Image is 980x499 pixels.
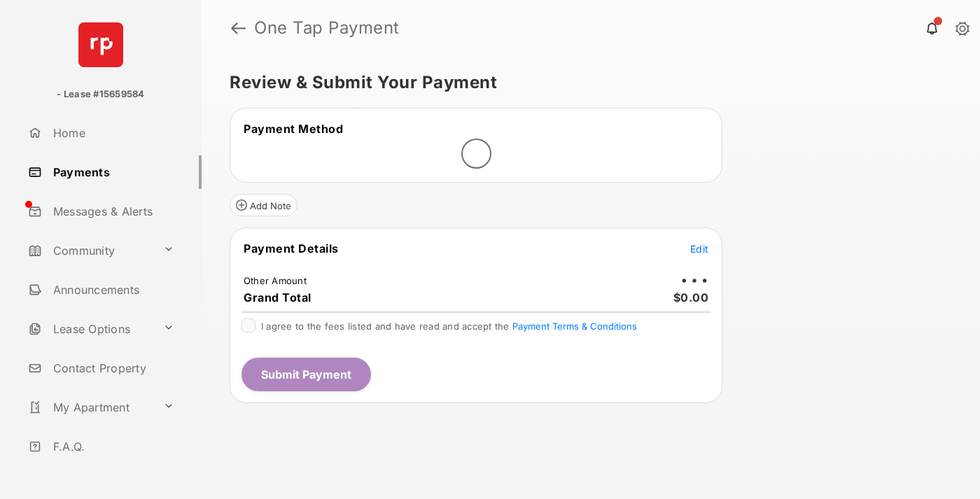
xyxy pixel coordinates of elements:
button: Edit [690,241,708,255]
strong: One Tap Payment [254,20,400,36]
span: Edit [690,243,708,255]
a: Announcements [22,273,202,307]
a: Lease Options [22,312,157,346]
a: Messages & Alerts [22,195,202,228]
span: I agree to the fees listed and have read and accept the [261,321,637,332]
span: $0.00 [673,290,709,304]
button: Add Note [230,194,297,216]
img: svg+xml;base64,PHN2ZyB4bWxucz0iaHR0cDovL3d3dy53My5vcmcvMjAwMC9zdmciIHdpZHRoPSI2NCIgaGVpZ2h0PSI2NC... [78,22,123,67]
span: Payment Details [244,241,339,255]
span: Payment Method [244,122,343,136]
a: F.A.Q. [22,430,202,463]
h5: Review & Submit Your Payment [230,74,941,91]
span: Grand Total [244,290,311,304]
button: I agree to the fees listed and have read and accept the [512,321,637,332]
button: Submit Payment [241,358,371,391]
a: My Apartment [22,391,157,424]
a: Payments [22,155,202,189]
a: Community [22,234,157,267]
a: Contact Property [22,351,202,385]
a: Home [22,116,202,150]
td: Other Amount [243,274,307,287]
p: - Lease #15659584 [57,87,144,101]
